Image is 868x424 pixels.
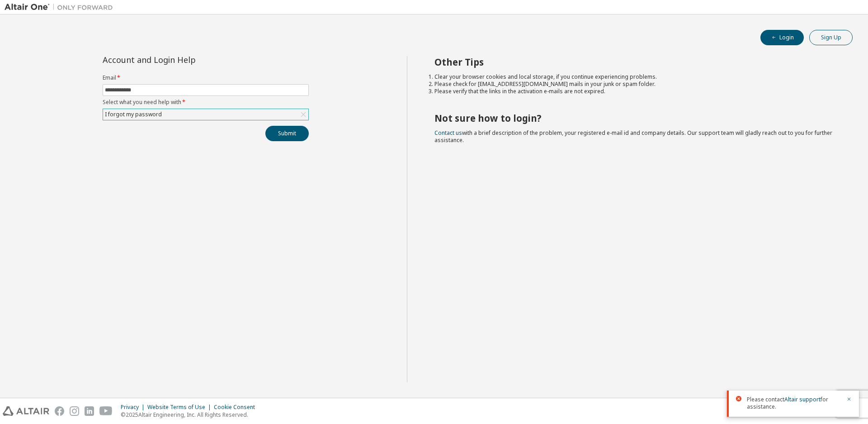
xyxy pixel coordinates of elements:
[265,126,309,141] button: Submit
[434,112,837,124] h2: Not sure how to login?
[103,99,309,106] label: Select what you need help with
[760,30,804,45] button: Login
[434,81,837,88] li: Please check for [EMAIL_ADDRESS][DOMAIN_NAME] mails in your junk or spam folder.
[434,56,837,68] h2: Other Tips
[121,411,260,419] p: © 2025 Altair Engineering, Inc. All Rights Reserved.
[434,73,837,81] li: Clear your browser cookies and local storage, if you continue experiencing problems.
[70,406,79,416] img: instagram.svg
[99,406,113,416] img: youtube.svg
[5,3,118,12] img: Altair One
[784,395,821,403] a: Altair support
[103,74,309,81] label: Email
[3,406,49,416] img: altair_logo.svg
[434,88,837,95] li: Please verify that the links in the activation e-mails are not expired.
[147,404,214,411] div: Website Terms of Use
[747,396,841,410] span: Please contact for assistance.
[55,406,64,416] img: facebook.svg
[85,406,94,416] img: linkedin.svg
[121,404,147,411] div: Privacy
[214,404,260,411] div: Cookie Consent
[809,30,853,45] button: Sign Up
[434,129,462,137] a: Contact us
[104,110,163,119] div: I forgot my password
[103,56,268,63] div: Account and Login Help
[103,109,308,120] div: I forgot my password
[434,129,832,144] span: with a brief description of the problem, your registered e-mail id and company details. Our suppo...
